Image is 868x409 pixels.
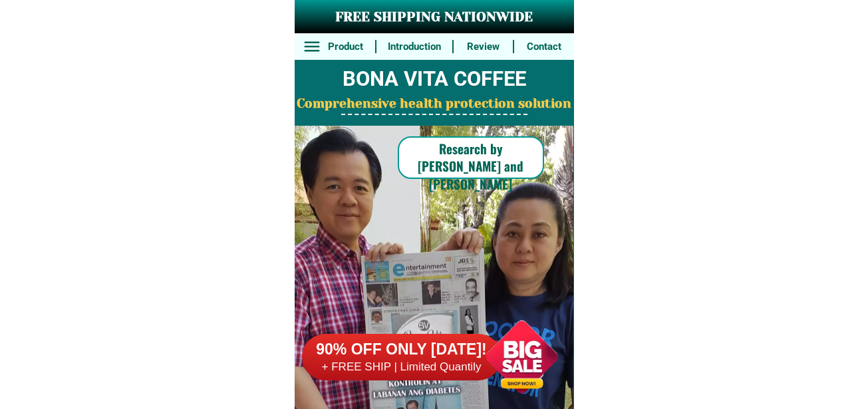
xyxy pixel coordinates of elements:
[295,94,574,114] h2: Comprehensive health protection solution
[521,39,567,55] h6: Contact
[295,7,574,27] h3: FREE SHIPPING NATIONWIDE
[461,39,506,55] h6: Review
[302,360,502,374] h6: + FREE SHIP | Limited Quantily
[398,140,544,193] h6: Research by [PERSON_NAME] and [PERSON_NAME]
[323,39,368,55] h6: Product
[302,340,502,360] h6: 90% OFF ONLY [DATE]!
[295,64,574,95] h2: BONA VITA COFFEE
[383,39,445,55] h6: Introduction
